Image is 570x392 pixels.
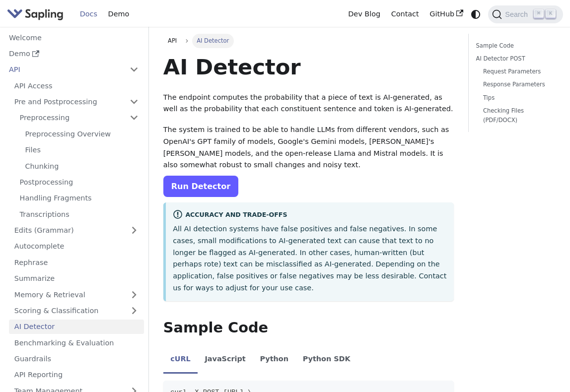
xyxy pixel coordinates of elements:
[3,30,144,45] a: Welcome
[14,207,144,221] a: Transcriptions
[9,335,144,350] a: Benchmarking & Evaluation
[9,352,144,366] a: Guardrails
[163,176,238,197] a: Run Detector
[124,63,144,77] button: Collapse sidebar category 'API'
[7,7,67,21] a: Sapling.ai
[20,159,144,173] a: Chunking
[386,6,425,22] a: Contact
[163,319,454,337] h2: Sample Code
[3,47,144,61] a: Demo
[476,41,552,51] a: Sample Code
[9,271,144,286] a: Summarize
[74,6,103,22] a: Docs
[173,223,447,294] p: All AI detection systems have false positives and false negatives. In some cases, small modificat...
[424,6,468,22] a: GitHub
[483,67,549,76] a: Request Parameters
[7,7,64,21] img: Sapling.ai
[3,63,124,77] a: API
[469,7,483,21] button: Switch between dark and light mode (currently system mode)
[163,34,454,48] nav: Breadcrumbs
[163,54,454,80] h1: AI Detector
[192,34,234,48] span: AI Detector
[9,287,144,302] a: Memory & Retrieval
[9,255,144,269] a: Rephrase
[546,9,556,18] kbd: K
[9,239,144,254] a: Autocomplete
[536,358,560,382] iframe: Intercom live chat
[9,95,144,109] a: Pre and Postprocessing
[476,54,552,64] a: AI Detector POST
[20,143,144,157] a: Files
[168,37,177,44] span: API
[198,346,253,374] li: JavaScript
[20,127,144,141] a: Preprocessing Overview
[173,209,447,221] div: Accuracy and Trade-offs
[103,6,135,22] a: Demo
[9,320,144,334] a: AI Detector
[14,111,144,125] a: Preprocessing
[483,93,549,103] a: Tips
[163,124,454,171] p: The system is trained to be able to handle LLMs from different vendors, such as OpenAI's GPT fami...
[502,10,534,18] span: Search
[9,78,144,93] a: API Access
[163,92,454,116] p: The endpoint computes the probability that a piece of text is AI-generated, as well as the probab...
[483,106,549,125] a: Checking Files (PDF/DOCX)
[488,5,563,23] button: Search (Command+K)
[14,191,144,205] a: Handling Fragments
[343,6,385,22] a: Dev Blog
[295,346,357,374] li: Python SDK
[483,80,549,89] a: Response Parameters
[14,175,144,190] a: Postprocessing
[163,346,198,374] li: cURL
[9,368,144,382] a: API Reporting
[9,223,144,238] a: Edits (Grammar)
[9,304,144,318] a: Scoring & Classification
[253,346,295,374] li: Python
[163,34,182,48] a: API
[534,9,544,18] kbd: ⌘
